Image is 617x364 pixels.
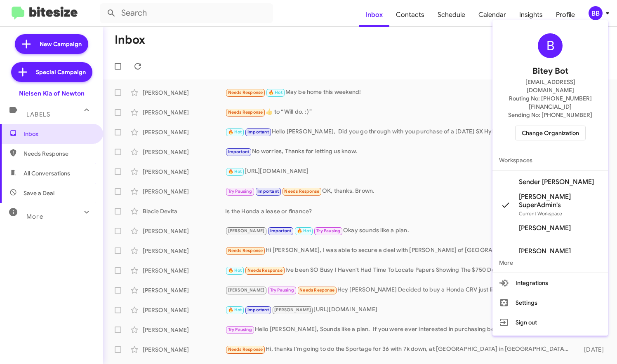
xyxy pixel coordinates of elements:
span: [PERSON_NAME] [519,224,571,232]
span: Sender [PERSON_NAME] [519,178,594,186]
span: Current Workspace [519,210,562,217]
button: Settings [492,293,608,313]
span: [PERSON_NAME] [519,247,571,255]
button: Integrations [492,273,608,293]
span: Bitey Bot [532,65,568,78]
div: B [538,33,563,58]
span: More [492,253,608,273]
button: Change Organization [515,126,586,140]
span: [EMAIL_ADDRESS][DOMAIN_NAME] [502,78,598,94]
span: Sending No: [PHONE_NUMBER] [508,111,592,119]
span: Change Organization [522,126,579,140]
button: Sign out [492,313,608,332]
span: Routing No: [PHONE_NUMBER][FINANCIAL_ID] [502,94,598,111]
span: Workspaces [492,150,608,170]
span: [PERSON_NAME] SuperAdmin's [519,193,601,209]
